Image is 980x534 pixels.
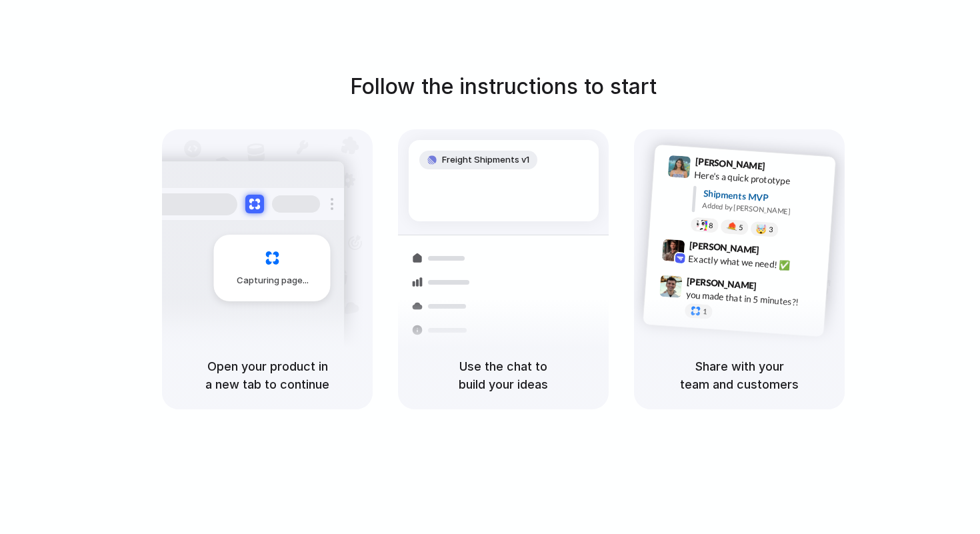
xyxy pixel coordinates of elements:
[739,224,743,231] span: 5
[702,200,825,219] div: Added by [PERSON_NAME]
[414,357,593,393] h5: Use the chat to build your ideas
[695,154,765,173] span: [PERSON_NAME]
[769,226,773,233] span: 3
[689,238,759,257] span: [PERSON_NAME]
[650,357,829,393] h5: Share with your team and customers
[703,308,707,315] span: 1
[709,222,713,229] span: 8
[763,245,791,261] span: 9:42 AM
[178,357,357,393] h5: Open your product in a new tab to continue
[237,274,311,287] span: Capturing page
[687,274,757,293] span: [PERSON_NAME]
[756,225,767,235] div: 🤯
[350,71,657,103] h1: Follow the instructions to start
[688,252,821,275] div: Exactly what we need! ✅
[694,168,827,191] div: Here's a quick prototype
[769,161,797,177] span: 9:41 AM
[442,153,529,167] span: Freight Shipments v1
[703,187,826,209] div: Shipments MVP
[685,288,819,311] div: you made that in 5 minutes?!
[761,281,788,297] span: 9:47 AM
